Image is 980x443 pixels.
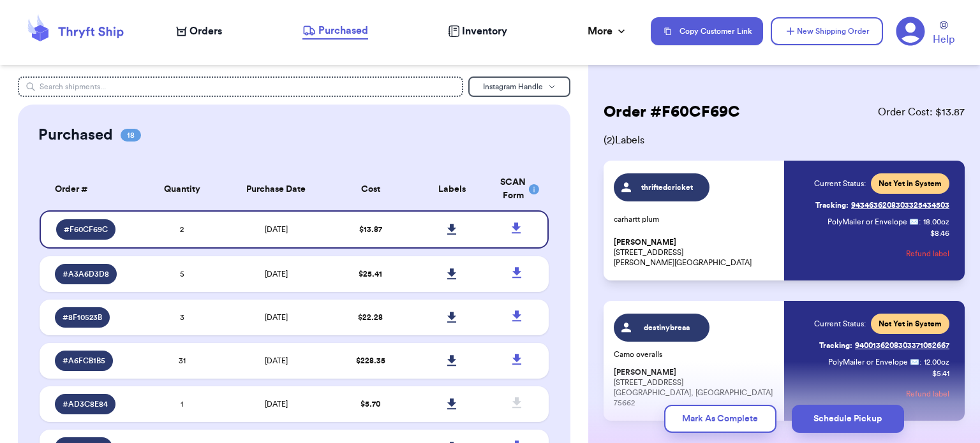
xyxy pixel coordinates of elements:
[359,270,382,278] span: $ 25.41
[223,168,330,210] th: Purchase Date
[614,214,776,224] p: carhartt plum
[64,224,108,235] span: # F60CF69C
[360,400,380,408] span: $ 5.70
[614,237,776,268] p: [STREET_ADDRESS] [PERSON_NAME][GEOGRAPHIC_DATA]
[63,356,105,366] span: # A6FCB1B5
[180,226,184,233] span: 2
[265,400,288,408] span: [DATE]
[828,218,919,226] span: PolyMailer or Envelope ✉️
[604,102,740,122] h2: Order # F60CF69C
[265,357,288,365] span: [DATE]
[919,217,921,227] span: :
[40,168,142,210] th: Order #
[265,270,288,278] span: [DATE]
[63,269,109,279] span: # A3A6D3D8
[356,357,385,365] span: $ 228.35
[614,349,776,359] p: Camo overalls
[651,17,763,45] button: Copy Customer Link
[930,228,949,238] p: $ 8.46
[18,76,463,97] input: Search shipments...
[411,168,493,210] th: Labels
[614,368,676,377] span: [PERSON_NAME]
[38,125,113,145] h2: Purchased
[448,24,507,39] a: Inventory
[63,312,102,323] span: # 8F10523B
[924,357,949,367] span: 12.00 oz
[771,17,883,45] button: New Shipping Order
[265,314,288,321] span: [DATE]
[828,358,919,366] span: PolyMailer or Envelope ✉️
[181,400,183,408] span: 1
[637,323,697,333] span: destinybreaa
[923,217,949,227] span: 18.00 oz
[63,399,108,409] span: # AD3C8E84
[121,129,141,142] span: 18
[468,76,570,97] button: Instagram Handle
[819,335,949,356] a: Tracking:9400136208303371052667
[265,226,288,233] span: [DATE]
[637,182,697,192] span: thriftedcricket
[932,368,949,379] p: $ 5.41
[792,405,904,433] button: Schedule Pickup
[604,133,965,148] span: ( 2 ) Labels
[614,367,776,408] p: [STREET_ADDRESS] [GEOGRAPHIC_DATA], [GEOGRAPHIC_DATA] 75662
[330,168,412,210] th: Cost
[359,226,382,233] span: $ 13.87
[919,357,921,367] span: :
[462,24,507,39] span: Inventory
[815,195,949,215] a: Tracking:9434636208303325434503
[819,340,852,351] span: Tracking:
[879,178,942,189] span: Not Yet in System
[358,314,383,321] span: $ 22.28
[179,357,186,365] span: 31
[180,314,184,321] span: 3
[814,319,866,329] span: Current Status:
[815,200,849,210] span: Tracking:
[664,405,776,433] button: Mark As Complete
[878,105,965,120] span: Order Cost: $ 13.87
[189,24,222,39] span: Orders
[483,83,543,91] span: Instagram Handle
[933,32,954,47] span: Help
[141,168,223,210] th: Quantity
[906,380,949,408] button: Refund label
[318,23,368,38] span: Purchased
[176,24,222,39] a: Orders
[814,178,866,189] span: Current Status:
[180,270,184,278] span: 5
[302,23,368,40] a: Purchased
[879,319,942,329] span: Not Yet in System
[614,238,676,247] span: [PERSON_NAME]
[500,176,533,203] div: SCAN Form
[933,21,954,47] a: Help
[906,240,949,268] button: Refund label
[588,24,628,39] div: More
